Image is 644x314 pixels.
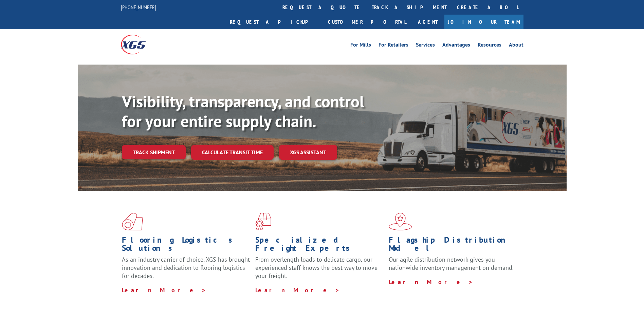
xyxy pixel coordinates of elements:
a: About [509,42,523,50]
img: xgs-icon-flagship-distribution-model-red [389,213,412,230]
a: Request a pickup [225,15,323,29]
a: Agent [411,15,444,29]
a: Advantages [442,42,470,50]
a: [PHONE_NUMBER] [121,4,156,11]
b: Visibility, transparency, and control for your entire supply chain. [122,91,364,132]
a: Join Our Team [444,15,523,29]
a: Services [416,42,435,50]
a: Learn More > [389,278,473,286]
a: For Mills [350,42,371,50]
img: xgs-icon-focused-on-flooring-red [255,213,271,230]
a: Customer Portal [323,15,411,29]
a: Resources [478,42,501,50]
h1: Flagship Distribution Model [389,236,517,256]
img: xgs-icon-total-supply-chain-intelligence-red [122,213,143,230]
h1: Specialized Freight Experts [255,236,384,256]
p: From overlength loads to delicate cargo, our experienced staff knows the best way to move your fr... [255,256,384,286]
h1: Flooring Logistics Solutions [122,236,250,256]
a: For Retailers [379,42,408,50]
span: As an industry carrier of choice, XGS has brought innovation and dedication to flooring logistics... [122,256,250,280]
a: Calculate transit time [191,145,274,160]
a: Learn More > [255,286,340,294]
a: Learn More > [122,286,206,294]
a: XGS ASSISTANT [279,145,337,160]
a: Track shipment [122,145,186,159]
span: Our agile distribution network gives you nationwide inventory management on demand. [389,256,514,272]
